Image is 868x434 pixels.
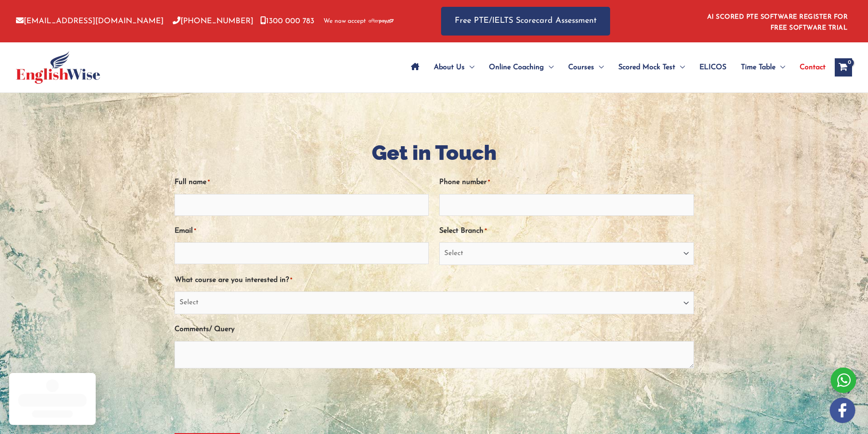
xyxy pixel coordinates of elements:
[369,19,394,24] img: Afterpay-Logo
[561,51,611,83] a: CoursesMenu Toggle
[618,51,675,83] span: Scored Mock Test
[707,14,848,31] a: AI SCORED PTE SOFTWARE REGISTER FOR FREE SOFTWARE TRIAL
[792,51,826,83] a: Contact
[175,381,313,417] iframe: reCAPTCHA
[741,51,776,83] span: Time Table
[175,224,196,239] label: Email
[175,175,210,190] label: Full name
[439,224,487,239] label: Select Branch
[175,138,694,167] h1: Get in Touch
[692,51,734,83] a: ELICOS
[835,58,852,77] a: View Shopping Cart, empty
[16,51,100,84] img: cropped-ew-logo
[434,51,465,83] span: About Us
[426,51,482,83] a: About UsMenu Toggle
[175,273,292,288] label: What course are you interested in?
[465,51,474,83] span: Menu Toggle
[675,51,685,83] span: Menu Toggle
[324,17,366,26] span: We now accept
[173,17,253,25] a: [PHONE_NUMBER]
[175,322,235,337] label: Comments/ Query
[439,175,490,190] label: Phone number
[702,6,852,36] aside: Header Widget 1
[830,398,855,423] img: white-facebook.png
[594,51,604,83] span: Menu Toggle
[482,51,561,83] a: Online CoachingMenu Toggle
[568,51,594,83] span: Courses
[800,51,826,83] span: Contact
[699,51,726,83] span: ELICOS
[404,51,826,83] nav: Site Navigation: Main Menu
[260,17,314,25] a: 1300 000 783
[16,17,164,25] a: [EMAIL_ADDRESS][DOMAIN_NAME]
[489,51,544,83] span: Online Coaching
[734,51,792,83] a: Time TableMenu Toggle
[441,7,610,36] a: Free PTE/IELTS Scorecard Assessment
[611,51,692,83] a: Scored Mock TestMenu Toggle
[544,51,554,83] span: Menu Toggle
[776,51,785,83] span: Menu Toggle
